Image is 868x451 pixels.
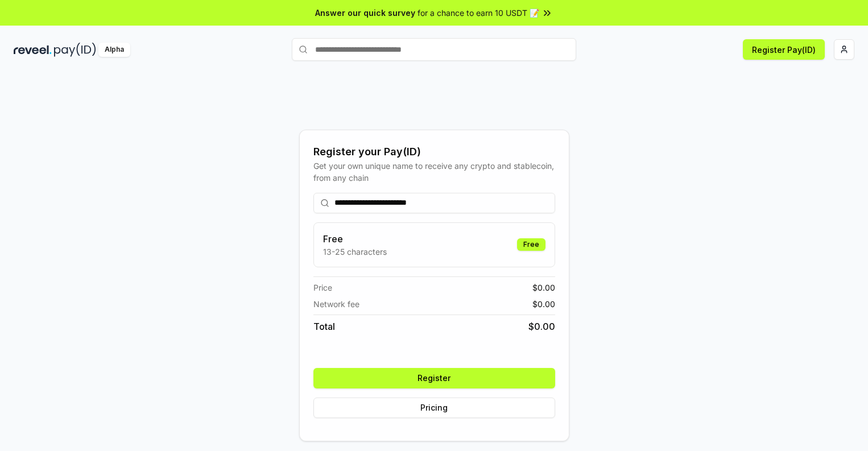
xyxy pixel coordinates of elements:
[54,43,96,57] img: pay_id
[313,282,332,293] span: Price
[323,232,387,246] h3: Free
[323,246,387,258] p: 13-25 characters
[313,144,555,160] div: Register your Pay(ID)
[313,298,359,310] span: Network fee
[532,298,555,310] span: $ 0.00
[517,238,545,251] div: Free
[418,7,539,19] span: for a chance to earn 10 USDT 📝
[532,282,555,293] span: $ 0.00
[313,398,555,418] button: Pricing
[313,320,335,333] span: Total
[313,368,555,388] button: Register
[98,43,130,57] div: Alpha
[313,160,555,184] div: Get your own unique name to receive any crypto and stablecoin, from any chain
[315,7,415,19] span: Answer our quick survey
[528,320,555,333] span: $ 0.00
[14,43,52,57] img: reveel_dark
[743,39,825,60] button: Register Pay(ID)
